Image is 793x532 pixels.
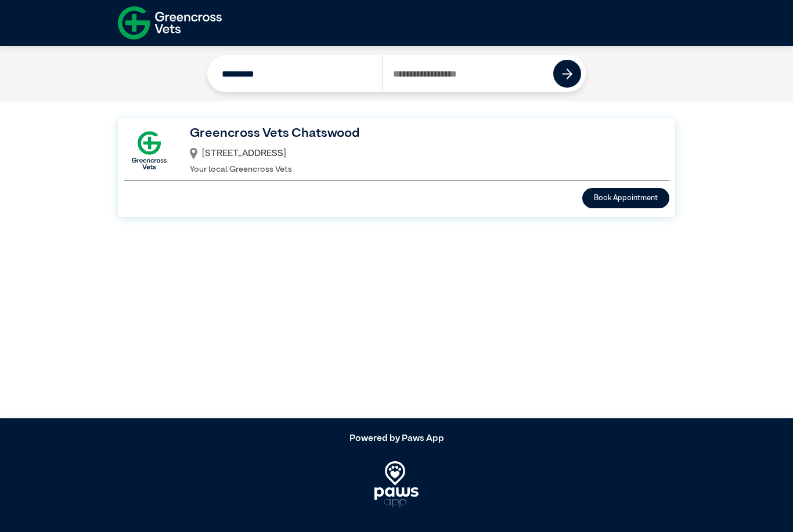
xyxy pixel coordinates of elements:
h5: Powered by Paws App [118,433,675,444]
input: Search by Clinic Name [212,55,383,92]
img: GX-Square.png [124,125,175,176]
button: Book Appointment [582,188,669,208]
img: icon-right [562,68,573,79]
h3: Greencross Vets Chatswood [190,124,655,144]
div: [STREET_ADDRESS] [190,144,655,164]
input: Search by Postcode [383,55,554,92]
p: Your local Greencross Vets [190,164,655,176]
img: f-logo [118,3,222,43]
img: PawsApp [374,461,419,508]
